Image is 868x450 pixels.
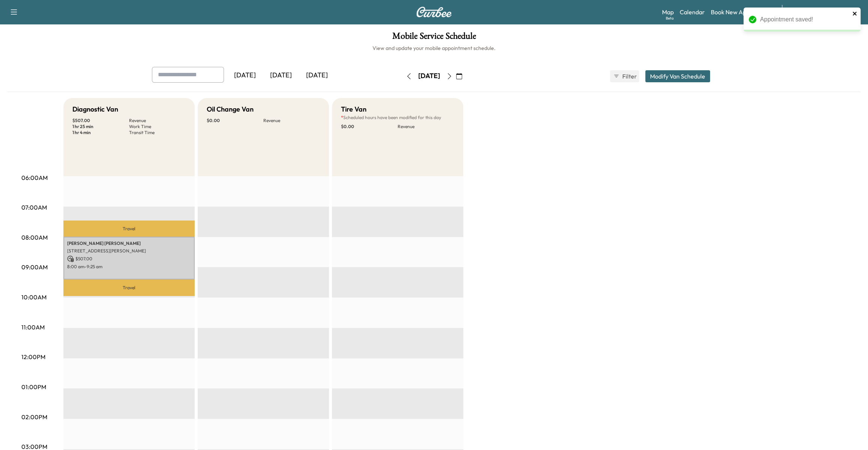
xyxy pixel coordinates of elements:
[416,7,452,17] img: Curbee Logo
[129,118,186,124] p: Revenue
[72,118,129,124] p: $ 507.00
[72,130,129,136] p: 1 hr 4 min
[129,124,186,130] p: Work Time
[398,124,454,130] p: Revenue
[129,130,186,136] p: Transit Time
[67,248,191,254] p: [STREET_ADDRESS][PERSON_NAME]
[72,124,129,130] p: 1 hr 25 min
[63,279,195,296] p: Travel
[63,220,195,237] p: Travel
[21,412,47,421] p: 02:00PM
[21,173,48,182] p: 06:00AM
[207,118,263,124] p: $ 0.00
[21,203,47,212] p: 07:00AM
[67,255,191,262] p: $ 507.00
[418,71,440,81] div: [DATE]
[21,382,46,391] p: 01:00PM
[72,104,118,115] h5: Diagnostic Van
[666,15,674,21] div: Beta
[21,233,48,242] p: 08:00AM
[67,264,191,270] p: 8:00 am - 9:25 am
[21,323,45,332] p: 11:00AM
[21,352,45,361] p: 12:00PM
[227,67,263,84] div: [DATE]
[341,104,366,115] h5: Tire Van
[8,44,860,52] h6: View and update your mobile appointment schedule.
[760,15,850,24] div: Appointment saved!
[341,115,454,121] p: Scheduled hours have been modified for this day
[622,72,636,81] span: Filter
[680,8,705,17] a: Calendar
[8,32,860,44] h1: Mobile Service Schedule
[67,240,191,246] p: [PERSON_NAME] [PERSON_NAME]
[207,104,254,115] h5: Oil Change Van
[263,67,299,84] div: [DATE]
[341,124,398,130] p: $ 0.00
[263,118,320,124] p: Revenue
[711,8,774,17] a: Book New Appointment
[662,8,674,17] a: MapBeta
[21,263,48,272] p: 09:00AM
[645,70,710,82] button: Modify Van Schedule
[21,293,47,302] p: 10:00AM
[610,70,639,82] button: Filter
[852,11,857,17] button: close
[299,67,335,84] div: [DATE]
